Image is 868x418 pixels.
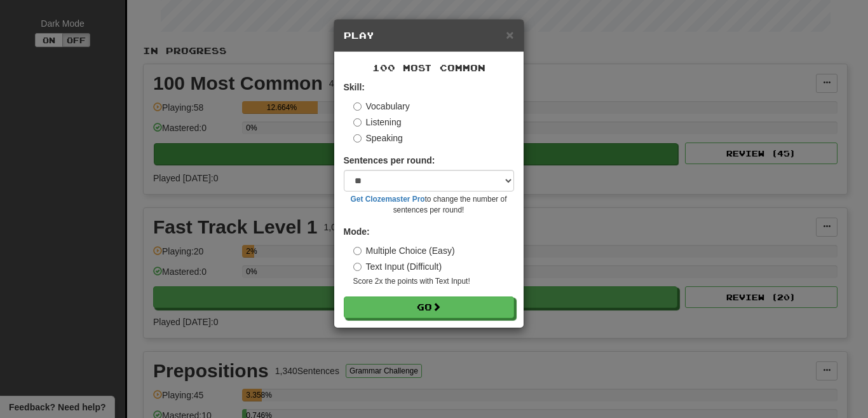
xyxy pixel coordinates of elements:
small: Score 2x the points with Text Input ! [353,276,514,287]
input: Multiple Choice (Easy) [353,247,362,255]
span: 100 Most Common [372,62,485,73]
input: Text Input (Difficult) [353,263,362,271]
label: Sentences per round: [344,154,435,167]
label: Listening [353,116,402,129]
a: Get Clozemaster Pro [351,195,425,204]
label: Vocabulary [353,100,410,113]
label: Text Input (Difficult) [353,260,442,273]
input: Vocabulary [353,102,362,111]
label: Multiple Choice (Easy) [353,244,455,257]
small: to change the number of sentences per round! [344,194,514,216]
button: Close [506,28,513,41]
h5: Play [344,29,514,42]
strong: Skill: [344,82,365,92]
strong: Mode: [344,226,370,237]
span: × [506,27,513,42]
input: Speaking [353,134,362,143]
button: Go [344,296,514,318]
label: Speaking [353,132,403,144]
input: Listening [353,118,362,127]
